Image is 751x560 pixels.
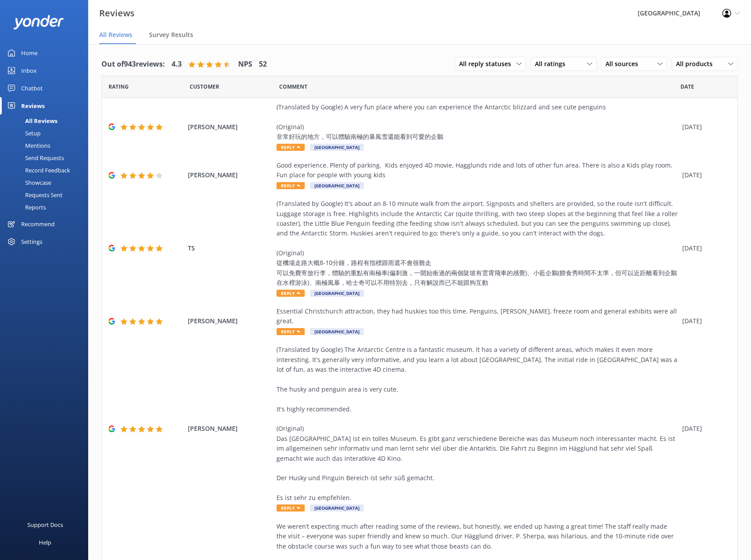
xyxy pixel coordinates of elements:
[5,152,64,164] div: Send Requests
[276,161,678,180] div: Good experience. Plenty of parking. Kids enjoyed 4D movie, Hagglunds ride and lots of other fun a...
[188,122,272,132] span: [PERSON_NAME]
[21,62,37,79] div: Inbox
[310,504,364,511] span: [GEOGRAPHIC_DATA]
[310,144,364,151] span: [GEOGRAPHIC_DATA]
[682,316,726,326] div: [DATE]
[5,127,88,139] a: Setup
[99,6,135,20] h3: Reviews
[682,424,726,433] div: [DATE]
[310,290,364,297] span: [GEOGRAPHIC_DATA]
[21,233,42,250] div: Settings
[279,82,307,91] span: Question
[101,59,165,70] h4: Out of 943 reviews:
[276,182,305,189] span: Reply
[5,115,88,127] a: All Reviews
[5,189,88,201] a: Requests Sent
[5,176,51,189] div: Showcase
[5,201,88,213] a: Reports
[5,139,50,152] div: Mentions
[39,534,51,551] div: Help
[680,82,694,91] span: Date
[276,504,305,511] span: Reply
[5,201,46,213] div: Reports
[5,127,41,139] div: Setup
[99,30,132,39] span: All Reviews
[21,215,55,233] div: Recommend
[276,144,305,151] span: Reply
[459,59,516,69] span: All reply statuses
[21,97,45,115] div: Reviews
[5,164,70,176] div: Record Feedback
[238,59,252,70] h4: NPS
[188,170,272,180] span: [PERSON_NAME]
[27,516,63,534] div: Support Docs
[259,59,267,70] h4: 52
[13,15,64,30] img: yonder-white-logo.png
[5,115,57,127] div: All Reviews
[5,189,63,201] div: Requests Sent
[5,152,88,164] a: Send Requests
[188,243,272,253] span: TS
[276,290,305,297] span: Reply
[676,59,718,69] span: All products
[535,59,571,69] span: All ratings
[188,316,272,326] span: [PERSON_NAME]
[310,182,364,189] span: [GEOGRAPHIC_DATA]
[605,59,643,69] span: All sources
[276,199,678,288] div: (Translated by Google) It's about an 8-10 minute walk from the airport. Signposts and shelters ar...
[5,139,88,152] a: Mentions
[21,79,43,97] div: Chatbot
[149,30,193,39] span: Survey Results
[276,345,678,503] div: (Translated by Google) The Antarctic Centre is a fantastic museum. It has a variety of different ...
[188,424,272,433] span: [PERSON_NAME]
[5,176,88,189] a: Showcase
[276,328,305,335] span: Reply
[5,164,88,176] a: Record Feedback
[108,82,129,91] span: Date
[682,170,726,180] div: [DATE]
[190,82,219,91] span: Date
[276,306,678,326] div: Essential Christchurch attraction, they had huskies too this time. Penguins, [PERSON_NAME], freez...
[682,243,726,253] div: [DATE]
[172,59,182,70] h4: 4.3
[682,122,726,132] div: [DATE]
[276,102,678,142] div: (Translated by Google) A very fun place where you can experience the Antarctic blizzard and see c...
[310,328,364,335] span: [GEOGRAPHIC_DATA]
[21,44,37,62] div: Home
